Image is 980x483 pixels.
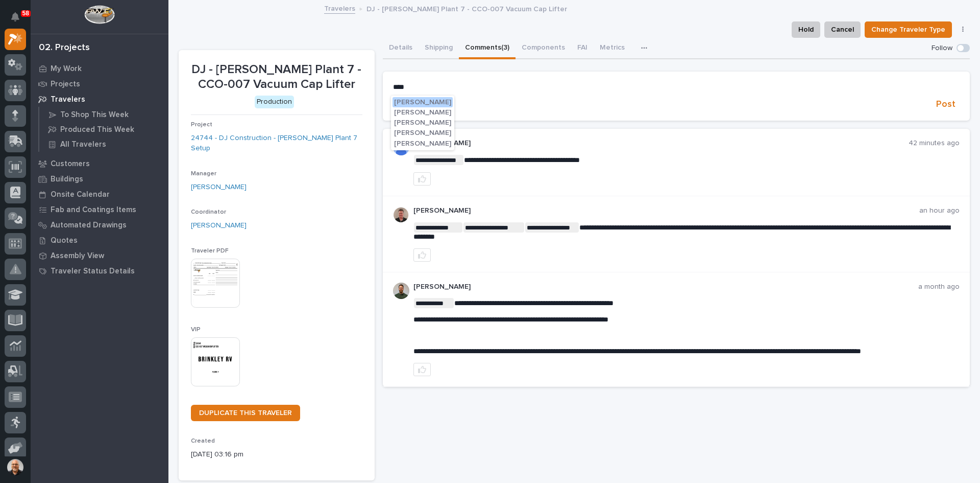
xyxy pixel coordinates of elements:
[31,263,168,279] a: Traveler Status Details
[191,133,362,154] a: 24744 - DJ Construction - [PERSON_NAME] Plant 7 Setup
[393,128,453,138] button: [PERSON_NAME]
[51,205,136,215] p: Fab and Coatings Items
[393,283,409,299] img: AATXAJw4slNr5ea0WduZQVIpKGhdapBAGQ9xVsOeEvl5=s96-c
[383,38,419,59] button: Details
[594,38,631,59] button: Metrics
[31,233,168,248] a: Quotes
[394,109,451,116] span: [PERSON_NAME]
[191,209,226,215] span: Coordinator
[919,206,960,215] p: an hour ago
[191,62,362,92] p: DJ - [PERSON_NAME] Plant 7 - CCO-007 Vacuum Cap Lifter
[571,38,594,59] button: FAI
[51,267,135,276] p: Traveler Status Details
[393,139,453,149] button: [PERSON_NAME]
[39,42,90,54] div: 02. Projects
[871,24,945,36] span: Change Traveler Type
[191,171,216,177] span: Manager
[191,405,300,421] a: DUPLICATE THIS TRAVELER
[393,206,409,223] img: ACg8ocJ82m_yTv-Z4hb_fCauuLRC_sS2187g2m0EbYV5PNiMLtn0JYTq=s96-c
[60,140,106,149] p: All Travelers
[936,99,955,110] span: Post
[51,236,78,245] p: Quotes
[394,99,451,106] span: [PERSON_NAME]
[393,107,453,118] button: [PERSON_NAME]
[831,24,854,36] span: Cancel
[394,140,451,147] span: [PERSON_NAME]
[191,182,247,193] a: [PERSON_NAME]
[31,61,168,76] a: My Work
[39,137,168,151] a: All Travelers
[459,38,516,59] button: Comments (3)
[932,99,960,110] button: Post
[39,122,168,136] a: Produced This Week
[191,327,201,333] span: VIP
[516,38,571,59] button: Components
[413,283,919,291] p: [PERSON_NAME]
[31,156,168,171] a: Customers
[51,159,90,169] p: Customers
[393,97,453,107] button: [PERSON_NAME]
[191,122,212,128] span: Project
[51,251,104,261] p: Assembly View
[918,283,960,291] p: a month ago
[22,10,29,17] p: 58
[84,5,114,24] img: Workspace Logo
[51,95,85,104] p: Travelers
[792,21,820,38] button: Hold
[51,221,127,230] p: Automated Drawings
[413,172,431,186] button: like this post
[191,449,362,460] p: [DATE] 03:16 pm
[5,6,26,28] button: Notifications
[51,64,82,74] p: My Work
[31,187,168,202] a: Onsite Calendar
[324,2,355,14] a: Travelers
[191,438,215,444] span: Created
[60,110,129,120] p: To Shop This Week
[199,409,292,417] span: DUPLICATE THIS TRAVELER
[932,44,952,53] p: Follow
[39,107,168,122] a: To Shop This Week
[394,129,451,136] span: [PERSON_NAME]
[366,3,567,14] p: DJ - [PERSON_NAME] Plant 7 - CCO-007 Vacuum Cap Lifter
[909,139,960,148] p: 42 minutes ago
[31,248,168,263] a: Assembly View
[255,96,294,108] div: Production
[60,125,134,134] p: Produced This Week
[413,248,431,262] button: like this post
[191,220,247,231] a: [PERSON_NAME]
[419,38,459,59] button: Shipping
[31,76,168,91] a: Projects
[31,217,168,233] a: Automated Drawings
[31,171,168,187] a: Buildings
[31,91,168,107] a: Travelers
[31,202,168,217] a: Fab and Coatings Items
[51,80,80,89] p: Projects
[5,456,26,478] button: users-avatar
[413,206,920,215] p: [PERSON_NAME]
[824,21,861,38] button: Cancel
[413,363,431,376] button: like this post
[394,119,451,126] span: [PERSON_NAME]
[865,21,952,38] button: Change Traveler Type
[51,175,83,184] p: Buildings
[413,139,909,148] p: [PERSON_NAME]
[51,190,110,199] p: Onsite Calendar
[393,118,453,128] button: [PERSON_NAME]
[191,248,229,254] span: Traveler PDF
[798,24,814,36] span: Hold
[13,12,26,29] div: Notifications58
